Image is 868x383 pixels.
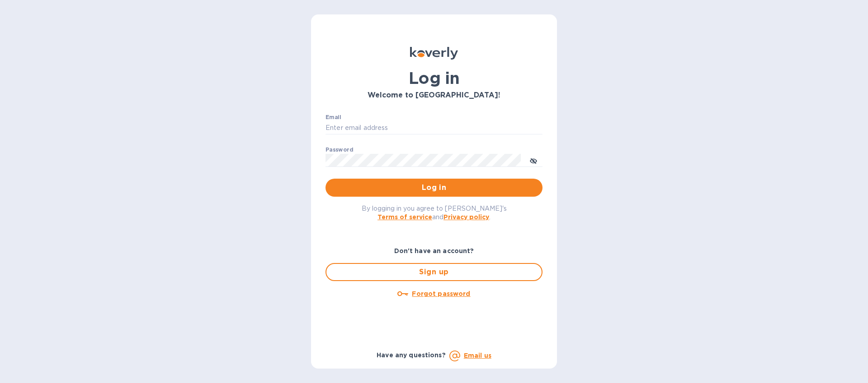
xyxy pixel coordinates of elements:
label: Password [325,147,353,152]
span: By logging in you agree to [PERSON_NAME]'s and . [362,205,507,221]
a: Privacy policy [443,213,489,221]
a: Terms of service [377,213,432,221]
u: Forgot password [412,290,470,297]
span: Sign up [334,267,534,277]
input: Enter email address [325,121,542,135]
button: Sign up [325,263,542,281]
span: Log in [333,182,535,193]
label: Email [325,115,341,120]
button: toggle password visibility [524,151,542,169]
h3: Welcome to [GEOGRAPHIC_DATA]! [325,91,542,100]
b: Have any questions? [377,351,446,359]
h1: Log in [325,69,542,88]
button: Log in [325,179,542,197]
a: Email us [464,352,491,359]
img: Koverly [410,47,458,60]
b: Don't have an account? [394,247,474,254]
